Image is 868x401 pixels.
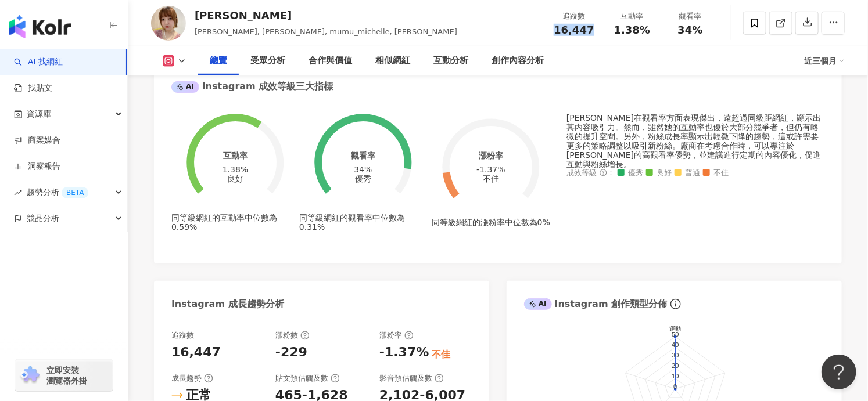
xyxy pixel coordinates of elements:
text: 30 [672,352,679,359]
div: 近三個月 [804,52,845,70]
div: 不佳 [432,348,450,361]
span: 16,447 [554,24,594,36]
div: 互動率 [223,151,248,160]
span: 立即安裝 瀏覽器外掛 [46,365,87,386]
div: 同等級網紅的互動率中位數為 [171,213,299,232]
div: 創作內容分析 [492,54,544,68]
div: 同等級網紅的漲粉率中位數為 [432,218,550,227]
span: 0.59% [171,222,197,232]
div: -1.37% [379,344,429,362]
a: chrome extension立即安裝 瀏覽器外掛 [15,360,113,391]
div: AI [171,81,199,93]
div: Instagram 成效等級三大指標 [171,80,333,93]
div: [PERSON_NAME] [195,8,457,23]
div: 16,447 [171,344,221,362]
div: 總覽 [210,54,227,68]
a: 商案媒合 [14,135,60,146]
text: 40 [672,341,679,348]
span: 趨勢分析 [27,179,88,205]
span: [PERSON_NAME], [PERSON_NAME], mumu_michelle, [PERSON_NAME] [195,27,457,36]
span: 不佳 [703,169,729,178]
div: 觀看率 [668,10,712,22]
span: rise [14,189,22,197]
div: 追蹤數 [552,10,596,22]
a: searchAI 找網紅 [14,56,63,68]
div: [PERSON_NAME]在觀看率方面表現傑出，遠超過同級距網紅，顯示出其內容吸引力。然而，雖然她的互動率也優於大部分競爭者，但仍有略微的提升空間。另外，粉絲成長率顯示出輕微下降的趨勢，這或許需... [566,113,824,169]
div: -1.37% [476,165,505,174]
div: 影音預估觸及數 [379,373,444,384]
a: 洞察報告 [14,161,60,172]
a: 找貼文 [14,82,52,94]
div: 成效等級 ： [566,169,824,178]
span: 良好 [646,169,672,178]
span: 競品分析 [27,205,59,232]
div: 同等級網紅的觀看率中位數為 [299,213,427,232]
text: 10 [672,373,679,380]
div: 不佳 [483,174,499,183]
span: 優秀 [618,169,643,178]
span: 資源庫 [27,101,51,127]
span: 普通 [675,169,700,178]
div: 受眾分析 [250,54,285,68]
text: 20 [672,362,679,369]
text: 0 [673,383,677,390]
img: KOL Avatar [151,6,186,41]
div: 觀看率 [351,151,375,160]
div: 貼文預估觸及數 [275,373,340,384]
span: 1.38% [614,24,650,36]
div: 漲粉數 [275,330,310,341]
div: Instagram 創作類型分佈 [524,298,667,310]
div: 互動分析 [433,54,468,68]
div: 漲粉率 [479,151,503,160]
text: 運動 [670,326,682,332]
span: 0.31% [299,222,325,232]
div: BETA [62,187,88,198]
div: 成長趨勢 [171,373,213,384]
img: chrome extension [19,366,41,385]
div: -229 [275,344,307,362]
div: AI [524,298,552,310]
span: 34% [677,24,702,36]
div: 優秀 [355,174,371,183]
div: 良好 [227,174,243,183]
div: 追蹤數 [171,330,194,341]
div: 1.38% [223,165,248,174]
div: 合作與價值 [309,54,352,68]
div: Instagram 成長趨勢分析 [171,298,284,310]
div: 相似網紅 [375,54,410,68]
span: info-circle [669,297,683,311]
div: 漲粉率 [379,330,414,341]
iframe: Help Scout Beacon - Open [822,355,856,389]
div: 互動率 [610,10,654,22]
text: 50 [672,331,679,338]
span: 0% [537,218,550,227]
div: 34% [354,165,372,174]
img: logo [9,15,71,38]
